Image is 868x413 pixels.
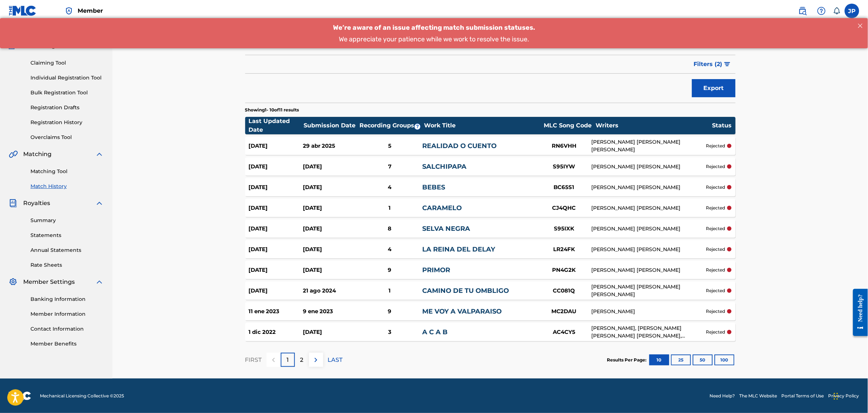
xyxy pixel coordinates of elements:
div: Arrastrar [834,385,838,407]
a: Public Search [795,4,810,18]
div: 9 [357,307,423,316]
p: rejected [706,267,725,273]
a: A C A B [422,328,448,336]
a: Banking Information [30,295,104,303]
a: SELVA NEGRA [422,225,470,233]
a: Need Help? [710,393,735,399]
div: [PERSON_NAME] [PERSON_NAME] [591,225,706,233]
div: [PERSON_NAME] [PERSON_NAME] [591,204,706,212]
button: 50 [693,355,713,365]
div: Writers [596,121,712,130]
div: 1 [357,204,423,212]
p: rejected [706,329,725,335]
a: Member Benefits [30,340,104,348]
img: expand [95,150,104,159]
a: Rate Sheets [30,261,104,269]
div: S95IXK [537,225,591,233]
div: [DATE] [249,225,303,233]
div: AC4CY5 [537,328,591,336]
img: expand [95,199,104,208]
a: Summary [30,217,104,224]
div: [DATE] [249,266,303,274]
div: [DATE] [303,163,357,171]
a: Match History [30,183,104,190]
div: [DATE] [303,225,357,233]
div: 29 abr 2025 [303,142,357,150]
span: Mechanical Licensing Collective © 2025 [40,393,124,399]
div: [PERSON_NAME] [PERSON_NAME] [591,246,706,253]
div: [PERSON_NAME] [PERSON_NAME] [591,266,706,274]
img: logo [9,392,31,400]
div: 21 ago 2024 [303,287,357,295]
span: Member [78,7,103,15]
p: rejected [706,246,725,253]
div: [PERSON_NAME] [PERSON_NAME] [591,163,706,171]
iframe: Resource Center [848,283,868,342]
div: [DATE] [303,204,357,212]
div: Status [712,121,732,130]
div: User Menu [845,4,859,18]
img: search [798,7,807,15]
p: Results Per Page: [607,357,649,363]
a: REALIDAD O CUENTO [422,142,497,150]
a: Registration Drafts [30,104,104,111]
div: [PERSON_NAME] [PERSON_NAME] [591,184,706,191]
p: rejected [706,205,725,211]
button: 10 [649,355,669,365]
div: 11 ene 2023 [249,307,303,316]
div: RN6VHH [537,142,591,150]
div: Recording Groups [358,121,424,130]
div: [DATE] [303,328,357,336]
div: MC2DAU [537,307,591,316]
img: Matching [9,150,18,159]
img: Top Rightsholder [65,7,73,15]
button: Filters (2) [690,55,736,73]
span: Member Settings [23,278,75,286]
div: 1 [357,287,423,295]
div: Submission Date [304,121,358,130]
div: Help [814,4,829,18]
p: 1 [287,356,289,364]
p: Showing 1 - 10 of 11 results [245,107,299,113]
a: Overclaims Tool [30,134,104,141]
div: CJ4QHC [537,204,591,212]
div: [DATE] [303,266,357,274]
img: Member Settings [9,278,17,286]
div: [PERSON_NAME] [PERSON_NAME] [PERSON_NAME] [591,283,706,298]
a: BEBES [422,183,445,191]
span: Filters ( 2 ) [694,60,723,69]
div: [DATE] [249,245,303,254]
a: PRIMOR [422,266,450,274]
div: Last Updated Date [249,117,303,134]
div: 1 dic 2022 [249,328,303,336]
span: We’re aware of an issue affecting match submission statuses. [333,5,535,13]
div: Work Title [424,121,540,130]
button: Export [692,79,736,97]
div: [DATE] [249,287,303,295]
a: Registration History [30,119,104,126]
div: [PERSON_NAME] [591,308,706,315]
p: FIRST [245,356,262,364]
div: [DATE] [303,245,357,254]
a: The MLC Website [740,393,777,399]
div: [DATE] [249,183,303,192]
a: Claiming Tool [30,59,104,67]
a: Member Information [30,310,104,318]
button: 25 [671,355,691,365]
div: PN4G2K [537,266,591,274]
a: Contact Information [30,325,104,333]
p: rejected [706,163,725,170]
div: LR24FK [537,245,591,254]
div: Widget de chat [832,378,868,413]
div: [PERSON_NAME], [PERSON_NAME] [PERSON_NAME] [PERSON_NAME], [PERSON_NAME] [PERSON_NAME] [PERSON_NAM... [591,324,706,340]
div: [DATE] [249,204,303,212]
div: MLC Song Code [541,121,595,130]
div: 7 [357,163,423,171]
span: ? [415,124,420,130]
div: 5 [357,142,423,150]
div: 8 [357,225,423,233]
div: 4 [357,183,423,192]
div: [PERSON_NAME] [PERSON_NAME] [PERSON_NAME] [591,138,706,154]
